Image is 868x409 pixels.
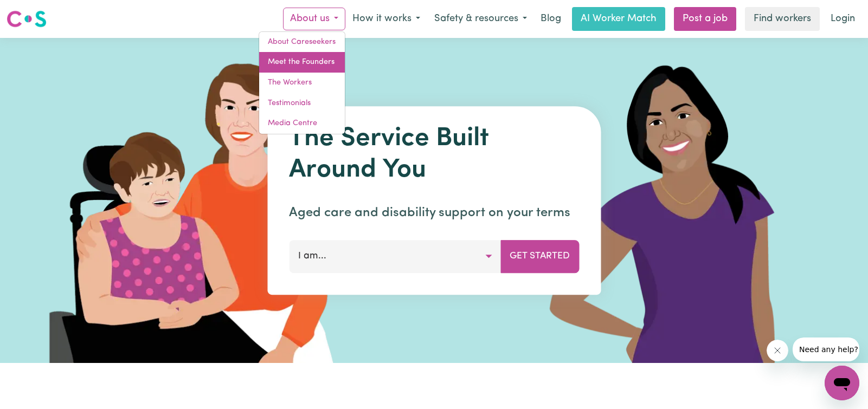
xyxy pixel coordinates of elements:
[259,73,345,93] a: The Workers
[289,124,579,186] h1: The Service Built Around You
[259,113,345,134] a: Media Centre
[427,8,534,30] button: Safety & resources
[793,337,859,361] iframe: Message from company
[345,8,427,30] button: How it works
[745,7,820,31] a: Find workers
[259,32,345,53] a: About Careseekers
[259,31,345,134] div: About us
[572,7,665,31] a: AI Worker Match
[289,203,579,223] p: Aged care and disability support on your terms
[7,9,47,29] img: Careseekers logo
[283,8,345,30] button: About us
[824,7,861,31] a: Login
[259,52,345,73] a: Meet the Founders
[534,7,568,31] a: Blog
[289,240,501,272] button: I am...
[500,240,579,272] button: Get Started
[259,93,345,114] a: Testimonials
[674,7,736,31] a: Post a job
[825,366,859,400] iframe: Button to launch messaging window
[767,340,788,361] iframe: Close message
[7,7,47,31] a: Careseekers logo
